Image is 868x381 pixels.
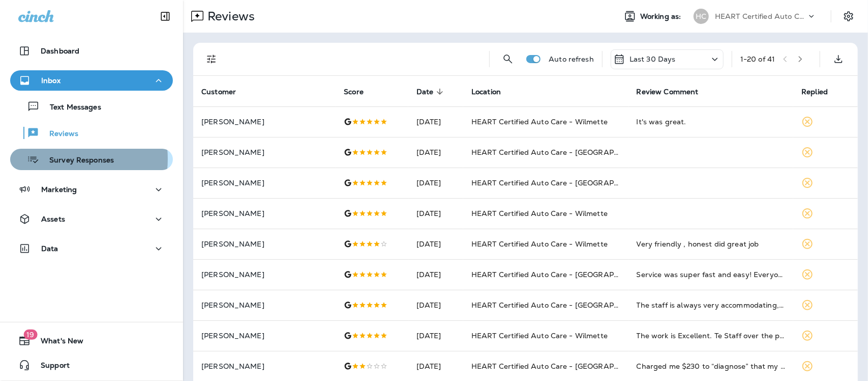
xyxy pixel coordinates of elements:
div: The staff is always very accommodating, knowledgeable, and honestly pretty entertaining. They def... [637,300,786,310]
span: HEART Certified Auto Care - [GEOGRAPHIC_DATA] [471,148,654,157]
p: [PERSON_NAME] [201,301,327,309]
td: [DATE] [408,168,463,198]
p: [PERSON_NAME] [201,240,327,248]
span: Location [471,88,501,96]
td: [DATE] [408,198,463,229]
div: Service was super fast and easy! Everyone was very friendly and accommodating. Will definitely be... [637,269,786,280]
p: [PERSON_NAME] [201,148,327,156]
button: Reviews [10,122,173,144]
p: Survey Responses [39,156,114,166]
p: [PERSON_NAME] [201,209,327,217]
span: HEART Certified Auto Care - Wilmette [471,239,608,249]
p: Assets [41,215,65,223]
button: Search Reviews [498,49,518,69]
button: Dashboard [10,41,173,61]
p: [PERSON_NAME] [201,332,327,340]
button: Support [10,355,173,375]
td: [DATE] [408,320,463,351]
button: Survey Responses [10,149,173,170]
p: Marketing [41,185,77,194]
p: Last 30 Days [630,55,676,63]
button: Collapse Sidebar [151,6,179,26]
span: HEART Certified Auto Care - [GEOGRAPHIC_DATA] [471,178,654,187]
div: Very friendly , honest did great job [637,239,786,249]
button: Text Messages [10,96,173,117]
td: [DATE] [408,106,463,137]
span: Score [344,87,377,96]
span: Working as: [640,12,683,21]
button: Filters [201,49,222,69]
span: Date [416,88,434,96]
span: HEART Certified Auto Care - Wilmette [471,331,608,340]
p: [PERSON_NAME] [201,179,327,187]
span: Review Comment [637,88,699,96]
button: Settings [840,7,858,25]
p: Dashboard [41,47,79,55]
span: Location [471,87,514,96]
p: Reviews [39,129,78,139]
button: Inbox [10,70,173,91]
p: Auto refresh [549,55,594,63]
p: [PERSON_NAME] [201,270,327,279]
td: [DATE] [408,290,463,320]
p: Text Messages [40,103,101,113]
span: What's New [31,337,83,349]
div: The work is Excellent. Te Staff over the phone to the visit to drop the car off were Professional... [637,331,786,341]
span: HEART Certified Auto Care - [GEOGRAPHIC_DATA] [471,270,654,279]
span: 19 [23,330,37,340]
button: 19What's New [10,331,173,351]
span: Support [31,361,70,373]
td: [DATE] [408,137,463,168]
span: Replied [801,88,828,96]
p: HEART Certified Auto Care [715,12,806,20]
td: [DATE] [408,229,463,259]
span: HEART Certified Auto Care - Wilmette [471,117,608,126]
span: HEART Certified Auto Care - [GEOGRAPHIC_DATA] [471,301,654,310]
button: Data [10,238,173,259]
span: Date [416,87,447,96]
span: Score [344,88,364,96]
button: Export as CSV [828,49,849,69]
p: [PERSON_NAME] [201,118,327,126]
p: Inbox [41,76,61,85]
span: Customer [201,88,236,96]
span: Review Comment [637,87,712,96]
div: Charged me $230 to “diagnose” that my driver side window would go up! [637,361,786,371]
span: HEART Certified Auto Care - [GEOGRAPHIC_DATA] [471,362,654,371]
span: Customer [201,87,249,96]
button: Marketing [10,179,173,200]
p: [PERSON_NAME] [201,362,327,370]
div: It's was great. [637,117,786,127]
span: HEART Certified Auto Care - Wilmette [471,209,608,218]
p: Reviews [203,9,255,24]
td: [DATE] [408,259,463,290]
p: Data [41,244,58,253]
div: HC [694,9,709,24]
button: Assets [10,209,173,229]
div: 1 - 20 of 41 [740,55,775,63]
span: Replied [801,87,841,96]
